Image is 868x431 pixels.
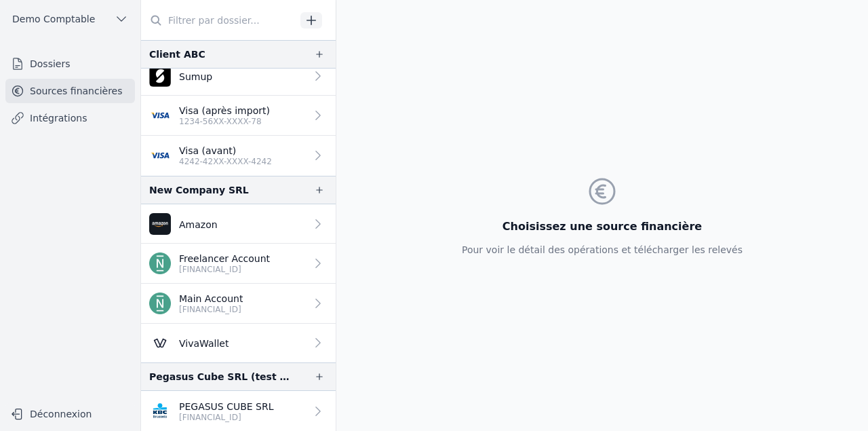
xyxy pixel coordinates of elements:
[179,337,229,350] p: VivaWallet
[141,244,336,284] a: Freelancer Account [FINANCIAL_ID]
[462,243,743,257] p: Pour voir le détail des opérations et télécharger les relevés
[179,70,212,83] p: Sumup
[179,292,243,305] p: Main Account
[5,52,135,76] a: Dossiers
[179,304,243,315] p: [FINANCIAL_ID]
[149,213,171,235] img: Amazon.png
[149,252,171,274] img: n26.png
[149,105,171,126] img: visa.png
[179,116,270,127] p: 1234-56XX-XXXX-78
[149,369,292,385] div: Pegasus Cube SRL (test revoked account)
[141,57,336,96] a: Sumup
[179,218,218,231] p: Amazon
[149,400,171,422] img: KBC_BRUSSELS_KREDBEBB.png
[179,252,270,265] p: Freelancer Account
[149,293,171,314] img: n26.png
[179,104,270,117] p: Visa (après import)
[5,79,135,103] a: Sources financières
[5,403,135,425] button: Déconnexion
[179,400,274,413] p: PEGASUS CUBE SRL
[141,136,336,176] a: Visa (avant) 4242-42XX-XXXX-4242
[141,324,336,362] a: VivaWallet
[5,8,135,30] button: Demo Comptable
[141,8,296,33] input: Filtrer par dossier...
[179,264,270,275] p: [FINANCIAL_ID]
[179,412,274,423] p: [FINANCIAL_ID]
[12,12,95,26] span: Demo Comptable
[179,156,272,167] p: 4242-42XX-XXXX-4242
[141,204,336,244] a: Amazon
[141,284,336,324] a: Main Account [FINANCIAL_ID]
[149,332,171,354] img: Viva-Wallet.webp
[149,145,171,166] img: visa.png
[149,46,205,62] div: Client ABC
[149,182,249,198] div: New Company SRL
[149,65,171,87] img: apple-touch-icon-1.png
[179,144,272,157] p: Visa (avant)
[462,219,743,235] h3: Choisissez une source financière
[141,96,336,136] a: Visa (après import) 1234-56XX-XXXX-78
[5,106,135,130] a: Intégrations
